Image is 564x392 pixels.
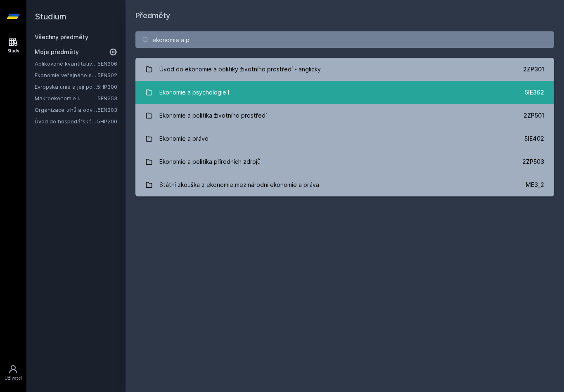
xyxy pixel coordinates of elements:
[35,106,97,114] a: Organizace trhů a odvětví
[97,95,117,102] a: 5EN253
[97,83,117,90] a: 5HP300
[5,375,22,381] div: Uživatel
[159,177,319,193] div: Státní zkouška z ekonomie,mezinárodní ekonomie a práva
[2,360,25,385] a: Uživatel
[524,111,544,120] div: 2ZP501
[135,58,554,81] a: Úvod do ekonomie a politiky životního prostředí - anglicky 2ZP301
[35,83,97,91] a: Evropská unie a její politiky
[526,181,544,189] div: ME3_2
[2,33,25,58] a: Study
[159,84,229,101] div: Ekonomie a psychologie I
[97,60,117,67] a: 5EN306
[135,81,554,104] a: Ekonomie a psychologie I 5IE362
[97,118,117,125] a: 5HP200
[97,106,117,113] a: 5EN303
[35,33,88,40] a: Všechny předměty
[135,31,554,48] input: Název nebo ident předmětu…
[35,48,79,56] span: Moje předměty
[135,127,554,150] a: Ekonomie a právo 5IE402
[524,135,544,143] div: 5IE402
[135,10,554,21] h1: Předměty
[97,72,117,78] a: 5EN302
[159,61,321,78] div: Úvod do ekonomie a politiky životního prostředí - anglicky
[35,94,97,102] a: Makroekonomie I.
[135,150,554,173] a: Ekonomie a politika přírodních zdrojů 2ZP503
[135,173,554,196] a: Státní zkouška z ekonomie,mezinárodní ekonomie a práva ME3_2
[135,104,554,127] a: Ekonomie a politika životního prostředí 2ZP501
[159,107,267,124] div: Ekonomie a politika životního prostředí
[159,153,261,170] div: Ekonomie a politika přírodních zdrojů
[35,117,97,125] a: Úvod do hospodářské a sociální politiky
[35,59,97,68] a: Aplikované kvantitativní metody I
[159,130,209,147] div: Ekonomie a právo
[7,48,19,54] div: Study
[525,88,544,97] div: 5IE362
[35,71,97,79] a: Ekonomie veřejného sektoru
[522,158,544,166] div: 2ZP503
[523,65,544,73] div: 2ZP301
